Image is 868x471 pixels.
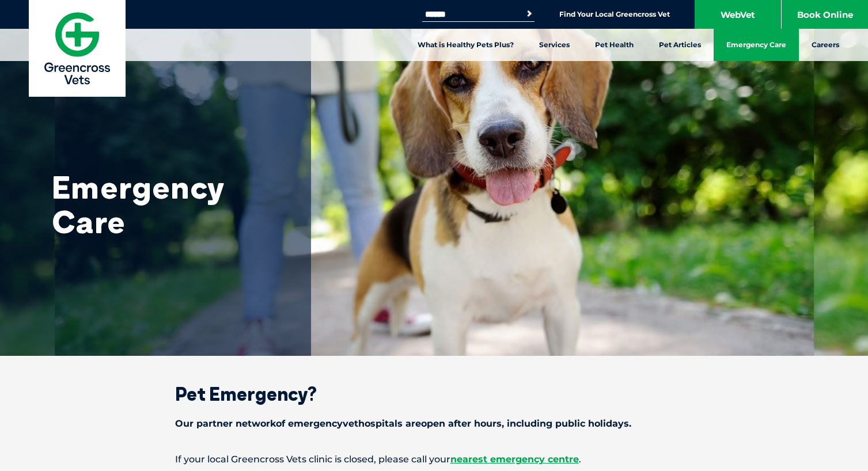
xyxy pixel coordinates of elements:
span: are [405,418,421,429]
a: Pet Health [582,29,646,61]
a: What is Healthy Pets Plus? [405,29,526,61]
span: hospitals [358,418,403,429]
span: Our partner network [175,418,276,429]
span: . [579,454,581,465]
h2: Pet Emergency? [135,385,734,403]
a: Emergency Care [714,29,799,61]
span: If your local Greencross Vets clinic is closed, please call your [175,454,450,465]
h1: Emergency Care [52,170,282,239]
a: Services [526,29,582,61]
a: Pet Articles [646,29,714,61]
a: nearest emergency centre [450,454,579,465]
a: Careers [799,29,852,61]
span: of emergency [276,418,343,429]
a: Find Your Local Greencross Vet [559,10,670,19]
button: Search [524,8,535,20]
span: vet [343,418,358,429]
span: open after hours, including public holidays. [421,418,631,429]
